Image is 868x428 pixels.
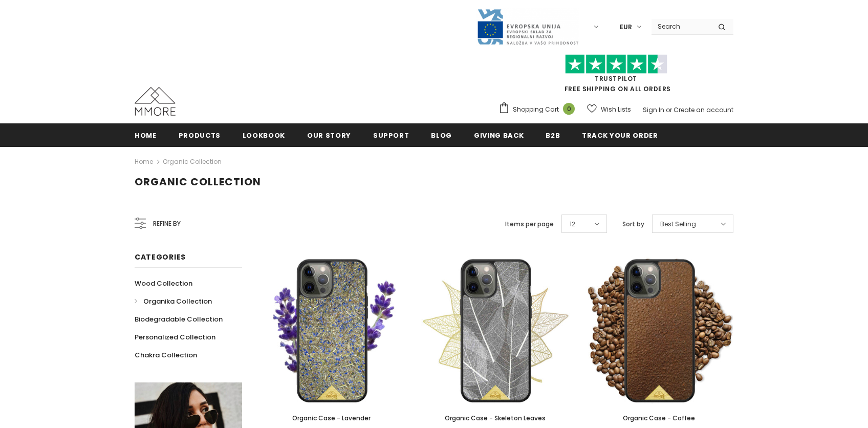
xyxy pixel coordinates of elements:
[587,100,631,118] a: Wish Lists
[179,131,221,140] span: Products
[666,105,672,114] span: or
[582,123,658,146] a: Track your order
[431,131,452,140] span: Blog
[135,175,261,189] span: Organic Collection
[135,87,176,116] img: MMORE Cases
[623,414,695,422] span: Organic Case - Coffee
[135,310,223,328] a: Biodegradable Collection
[135,292,212,310] a: Organika Collection
[421,413,570,424] a: Organic Case - Skeleton Leaves
[565,54,667,74] img: Trust Pilot Stars
[585,413,733,424] a: Organic Case - Coffee
[474,131,524,140] span: Giving back
[243,123,285,146] a: Lookbook
[243,131,285,140] span: Lookbook
[135,314,223,324] span: Biodegradable Collection
[163,157,222,166] a: Organic Collection
[153,218,181,229] span: Refine by
[660,219,696,229] span: Best Selling
[373,131,409,140] span: support
[431,123,452,146] a: Blog
[179,123,221,146] a: Products
[622,219,644,229] label: Sort by
[476,22,579,31] a: Javni Razpis
[135,131,157,140] span: Home
[513,104,559,115] span: Shopping Cart
[445,414,546,422] span: Organic Case - Skeleton Leaves
[652,19,710,34] input: Search Site
[505,219,554,229] label: Items per page
[476,8,579,46] img: Javni Razpis
[563,103,575,115] span: 0
[135,350,197,360] span: Chakra Collection
[135,332,215,342] span: Personalized Collection
[643,105,664,114] a: Sign In
[135,252,186,262] span: Categories
[546,131,560,140] span: B2B
[595,74,637,83] a: Trustpilot
[570,219,575,229] span: 12
[135,346,197,364] a: Chakra Collection
[292,414,371,422] span: Organic Case - Lavender
[257,413,406,424] a: Organic Case - Lavender
[307,131,351,140] span: Our Story
[498,59,733,93] span: FREE SHIPPING ON ALL ORDERS
[135,279,192,288] span: Wood Collection
[135,156,153,168] a: Home
[135,123,157,146] a: Home
[474,123,524,146] a: Giving back
[546,123,560,146] a: B2B
[143,296,212,306] span: Organika Collection
[307,123,351,146] a: Our Story
[582,131,658,140] span: Track your order
[135,274,192,292] a: Wood Collection
[601,104,631,115] span: Wish Lists
[373,123,409,146] a: support
[674,105,733,114] a: Create an account
[498,102,580,117] a: Shopping Cart 0
[135,328,215,346] a: Personalized Collection
[620,22,632,32] span: EUR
